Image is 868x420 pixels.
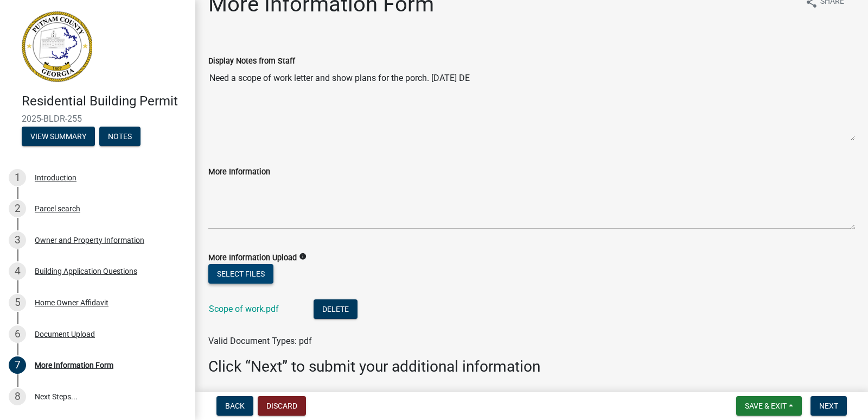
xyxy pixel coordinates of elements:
[9,388,26,405] div: 8
[9,356,26,374] div: 7
[208,168,270,176] label: More Information
[314,305,358,315] wm-modal-confirm: Delete Document
[35,267,137,275] div: Building Application Questions
[208,58,295,65] label: Display Notes from Staff
[9,169,26,186] div: 1
[35,361,113,369] div: More Information Form
[9,294,26,311] div: 5
[209,304,279,314] a: Scope of work.pdf
[208,336,312,346] span: Valid Document Types: pdf
[225,402,245,410] span: Back
[216,396,253,416] button: Back
[35,174,76,181] div: Introduction
[35,205,80,212] div: Parcel search
[736,396,802,416] button: Save & Exit
[9,200,26,217] div: 2
[22,114,174,124] span: 2025-BLDR-255
[258,396,306,416] button: Discard
[819,402,838,410] span: Next
[99,133,141,141] wm-modal-confirm: Notes
[35,236,144,244] div: Owner and Property Information
[35,299,108,306] div: Home Owner Affidavit
[22,11,92,82] img: Putnam County, Georgia
[314,299,358,319] button: Delete
[99,127,141,146] button: Notes
[9,262,26,280] div: 4
[208,67,855,141] textarea: Need a scope of work letter and show plans for the porch. [DATE] DE
[22,133,95,141] wm-modal-confirm: Summary
[745,402,787,410] span: Save & Exit
[9,325,26,343] div: 6
[299,253,307,260] i: info
[810,396,847,416] button: Next
[22,127,95,146] button: View Summary
[35,330,95,338] div: Document Upload
[208,254,297,262] label: More Information Upload
[22,93,187,109] h4: Residential Building Permit
[208,358,855,376] h3: Click “Next” to submit your additional information
[208,264,273,284] button: Select files
[9,231,26,249] div: 3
